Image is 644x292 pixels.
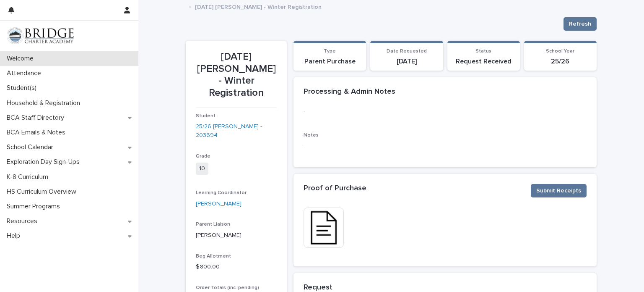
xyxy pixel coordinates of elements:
span: Status [475,49,491,54]
p: BCA Emails & Notes [3,129,72,137]
h2: Proof of Purchase [304,184,366,193]
p: 25/26 [529,58,592,66]
span: School Year [546,49,574,54]
p: [DATE] [PERSON_NAME] - Winter Registration [195,2,322,11]
span: Grade [196,154,210,159]
span: Refresh [569,20,591,28]
span: Parent Liaison [196,222,230,227]
span: Learning Coordinator [196,190,247,195]
p: Student(s) [3,84,43,92]
p: [DATE] [PERSON_NAME] - Winter Registration [196,51,277,99]
span: Notes [304,133,319,138]
span: Beg Allotment [196,254,231,259]
a: 25/26 [PERSON_NAME] - 203694 [196,122,277,140]
p: Welcome [3,55,40,63]
p: [PERSON_NAME] [196,231,277,240]
p: Exploration Day Sign-Ups [3,158,86,166]
p: [DATE] [375,58,438,66]
button: Submit Receipts [531,184,587,197]
span: Type [324,49,336,54]
a: [PERSON_NAME] [196,200,241,208]
p: School Calendar [3,143,60,151]
p: $ 800.00 [196,263,277,271]
span: Student [196,113,216,118]
span: Date Requested [387,49,427,54]
p: Resources [3,217,44,225]
h2: Processing & Admin Notes [304,87,395,97]
p: Household & Registration [3,99,87,107]
p: HS Curriculum Overview [3,188,83,196]
p: Attendance [3,69,48,77]
p: Parent Purchase [299,58,361,66]
p: Help [3,232,27,240]
img: V1C1m3IdTEidaUdm9Hs0 [7,27,74,44]
button: Refresh [563,17,597,31]
p: Request Received [452,58,515,66]
span: Submit Receipts [536,187,581,195]
p: - [304,142,587,150]
p: BCA Staff Directory [3,114,71,122]
p: - [304,107,587,116]
p: Summer Programs [3,203,67,210]
p: K-8 Curriculum [3,173,55,181]
span: Order Totals (inc. pending) [196,285,259,290]
span: 10 [196,163,208,175]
